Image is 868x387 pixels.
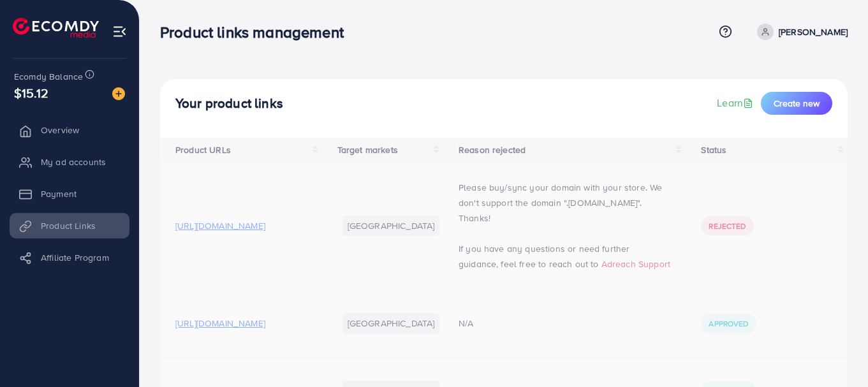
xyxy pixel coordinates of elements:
[717,96,756,110] a: Learn
[774,97,820,110] span: Create new
[175,96,283,112] h4: Your product links
[160,23,354,41] h3: Product links management
[112,87,125,100] img: image
[13,18,99,38] img: logo
[112,24,127,39] img: menu
[14,84,48,102] span: $15.12
[14,70,83,83] span: Ecomdy Balance
[752,24,848,40] a: [PERSON_NAME]
[761,92,832,115] button: Create new
[779,24,848,40] p: [PERSON_NAME]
